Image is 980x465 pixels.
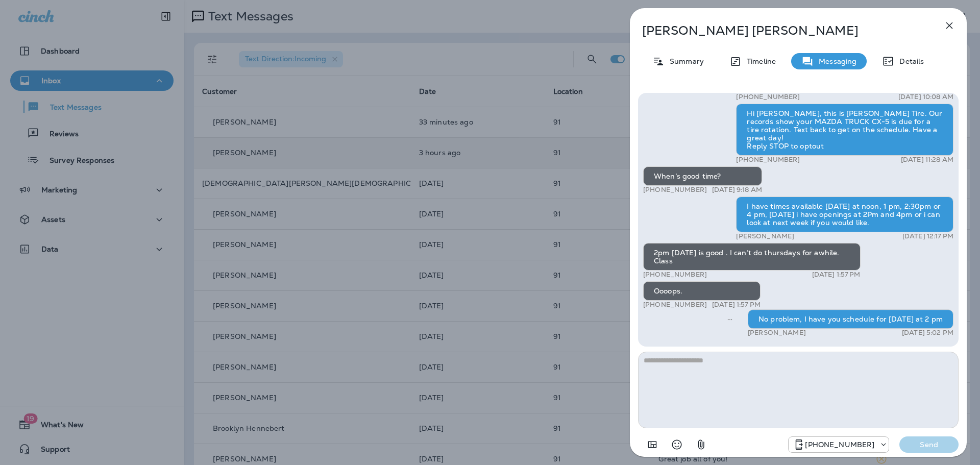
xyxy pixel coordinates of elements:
[665,57,704,65] p: Summary
[902,329,953,337] p: [DATE] 5:02 PM
[894,57,924,65] p: Details
[712,301,761,309] p: [DATE] 1:57 PM
[902,232,953,240] p: [DATE] 12:17 PM
[643,243,861,271] div: 2pm [DATE] is good . I can’t do thursdays for awhile. Class
[736,197,953,232] div: I have times available [DATE] at noon, 1 pm, 2:30pm or 4 pm, [DATE] i have openings at 2Pm and 4p...
[898,93,953,101] p: [DATE] 10:08 AM
[727,314,732,323] span: Sent
[748,329,806,337] p: [PERSON_NAME]
[736,232,794,240] p: [PERSON_NAME]
[642,23,921,38] p: [PERSON_NAME] [PERSON_NAME]
[643,281,761,301] div: Oooops.
[805,440,874,449] p: [PHONE_NUMBER]
[812,271,861,279] p: [DATE] 1:57 PM
[643,301,707,309] p: [PHONE_NUMBER]
[814,57,856,65] p: Messaging
[642,434,663,455] button: Add in a premade template
[736,104,953,156] div: Hi [PERSON_NAME], this is [PERSON_NAME] Tire. Our records show your MAZDA TRUCK CX-5 is due for a...
[736,156,800,164] p: [PHONE_NUMBER]
[748,309,953,329] div: No problem, I have you schedule for [DATE] at 2 pm
[643,271,707,279] p: [PHONE_NUMBER]
[901,156,953,164] p: [DATE] 11:28 AM
[789,438,889,451] div: +1 (330) 521-2826
[643,166,762,186] div: When’s good time?
[736,93,800,101] p: [PHONE_NUMBER]
[742,57,776,65] p: Timeline
[643,186,707,194] p: [PHONE_NUMBER]
[667,434,687,455] button: Select an emoji
[712,186,762,194] p: [DATE] 9:18 AM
